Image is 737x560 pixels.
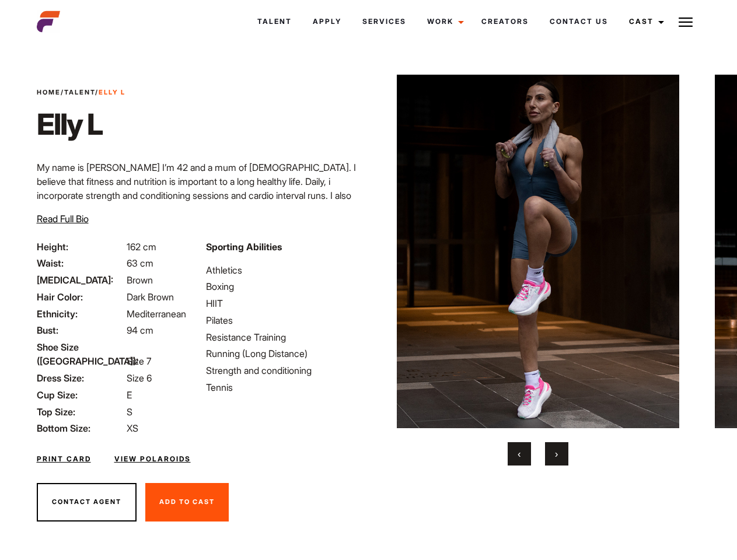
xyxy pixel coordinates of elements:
a: Cast [619,6,671,37]
strong: Sporting Abilities [206,241,282,253]
span: Size 6 [127,372,152,384]
a: Creators [471,6,539,37]
li: Strength and conditioning [206,363,361,377]
span: Add To Cast [159,498,215,506]
span: Waist: [37,256,124,270]
li: Athletics [206,263,361,277]
strong: Elly L [99,88,125,96]
a: Contact Us [539,6,619,37]
a: Apply [302,6,352,37]
span: Mediterranean [127,308,186,320]
a: Talent [247,6,302,37]
a: Talent [64,88,95,96]
span: / / [37,87,125,97]
span: XS [127,422,138,434]
button: Contact Agent [37,483,137,521]
a: Services [352,6,417,37]
li: Boxing [206,279,361,293]
span: 94 cm [127,324,153,336]
span: Cup Size: [37,388,124,402]
a: Print Card [37,454,91,464]
li: Tennis [206,380,361,394]
span: Ethnicity: [37,307,124,321]
li: Resistance Training [206,330,361,344]
span: [MEDICAL_DATA]: [37,273,124,287]
p: My name is [PERSON_NAME] I’m 42 and a mum of [DEMOGRAPHIC_DATA]. I believe that fitness and nutri... [37,160,362,258]
span: Shoe Size ([GEOGRAPHIC_DATA]): [37,340,124,368]
span: Previous [518,448,521,460]
span: Height: [37,240,124,254]
li: HIIT [206,296,361,310]
span: Hair Color: [37,290,124,304]
span: Dark Brown [127,291,174,303]
li: Running (Long Distance) [206,346,361,360]
h1: Elly L [37,107,125,142]
button: Read Full Bio [37,212,89,226]
span: E [127,389,132,401]
span: 162 cm [127,241,156,253]
li: Pilates [206,313,361,327]
span: 63 cm [127,257,153,269]
button: Add To Cast [145,483,229,521]
span: Brown [127,274,153,286]
span: Size 7 [127,355,151,367]
span: Read Full Bio [37,213,89,225]
a: Home [37,88,61,96]
img: cropped-aefm-brand-fav-22-square.png [37,10,60,33]
span: Bust: [37,323,124,337]
span: Top Size: [37,405,124,419]
a: Work [417,6,471,37]
span: S [127,406,132,418]
img: Burger icon [679,15,693,29]
span: Next [555,448,558,460]
span: Dress Size: [37,371,124,385]
a: View Polaroids [114,454,191,464]
span: Bottom Size: [37,421,124,435]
